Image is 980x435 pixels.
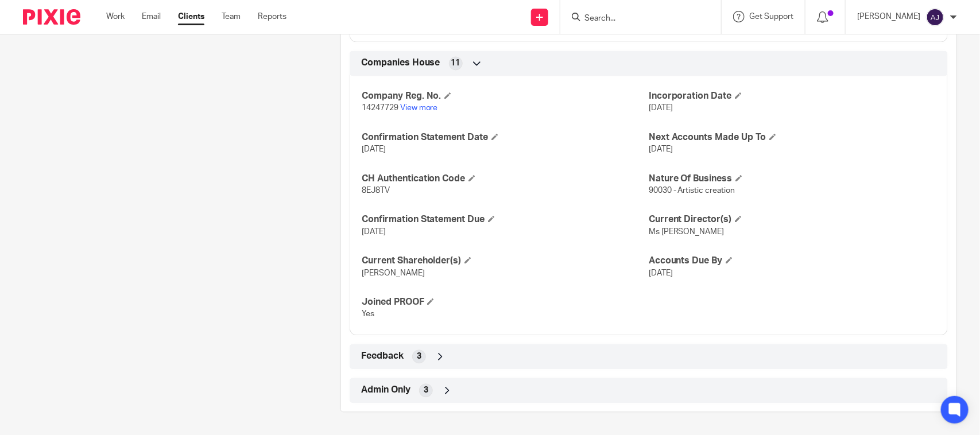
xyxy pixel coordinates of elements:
h4: Confirmation Statement Date [362,131,649,143]
h4: Next Accounts Made Up To [649,131,936,143]
span: 11 [451,57,460,69]
span: [DATE] [362,228,386,236]
h4: CH Authentication Code [362,173,649,185]
span: [PERSON_NAME] [362,269,425,277]
img: svg%3E [926,8,944,26]
h4: Company Reg. No. [362,90,649,102]
h4: Current Shareholder(s) [362,255,649,267]
a: Work [106,11,125,22]
h4: Nature Of Business [649,173,936,185]
span: 90030 - Artistic creation [649,187,735,195]
span: Companies House [361,57,440,69]
span: Admin Only [361,384,410,396]
span: [DATE] [362,145,386,153]
img: Pixie [23,9,80,25]
h4: Confirmation Statement Due [362,213,649,226]
h4: Accounts Due By [649,255,936,267]
span: 3 [424,384,428,396]
span: Yes [362,310,374,318]
span: Ms [PERSON_NAME] [649,228,725,236]
span: Feedback [361,350,404,362]
a: Clients [178,11,204,22]
a: Email [142,11,161,22]
span: 8EJ8TV [362,187,390,195]
h4: Current Director(s) [649,213,936,226]
h4: Joined PROOF [362,296,649,308]
span: [DATE] [649,269,673,277]
p: [PERSON_NAME] [857,11,920,22]
span: 3 [417,351,421,362]
a: Team [222,11,241,22]
a: View more [400,104,438,112]
h4: Incorporation Date [649,90,936,102]
input: Search [583,14,687,24]
span: [DATE] [649,145,673,153]
a: Reports [258,11,286,22]
span: [DATE] [649,104,673,112]
span: 14247729 [362,104,398,112]
span: Get Support [749,13,793,21]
